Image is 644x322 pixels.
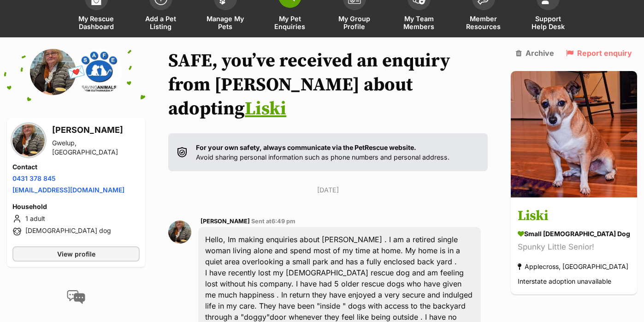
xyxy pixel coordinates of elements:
[12,174,56,182] a: 0431 378 845
[140,15,182,30] span: Add a Pet Listing
[518,229,630,239] div: small [DEMOGRAPHIC_DATA] Dog
[12,226,140,237] li: [DEMOGRAPHIC_DATA] dog
[12,202,140,211] h4: Household
[12,186,124,194] a: [EMAIL_ADDRESS][DOMAIN_NAME]
[518,261,628,273] div: Applecross, [GEOGRAPHIC_DATA]
[251,218,295,225] span: Sent at
[57,249,95,259] span: View profile
[30,49,76,95] img: Claire Dwyer profile pic
[518,241,630,254] div: Spunky Little Senior!
[518,206,630,227] h3: Liski
[12,124,45,156] img: Claire Dwyer profile pic
[516,49,554,57] a: Archive
[566,49,632,57] a: Report enquiry
[527,15,569,30] span: Support Help Desk
[334,15,375,30] span: My Group Profile
[272,218,295,225] span: 6:49 pm
[76,49,122,95] img: SAFE Metro (Saving Animals from Euthanasia) profile pic
[52,138,140,157] div: Gwelup, [GEOGRAPHIC_DATA]
[12,213,140,224] li: 1 adult
[245,97,286,120] a: Liski
[12,246,140,262] a: View profile
[463,15,504,30] span: Member Resources
[205,15,246,30] span: Manage My Pets
[168,185,488,195] p: [DATE]
[511,71,637,197] img: Liski
[398,15,440,30] span: My Team Members
[52,124,140,137] h3: [PERSON_NAME]
[66,62,87,82] span: 💌
[67,290,85,304] img: conversation-icon-4a6f8262b818ee0b60e3300018af0b2d0b884aa5de6e9bcb8d3d4eeb1a70a7c4.svg
[196,143,449,162] p: Avoid sharing personal information such as phone numbers and personal address.
[511,199,637,295] a: Liski small [DEMOGRAPHIC_DATA] Dog Spunky Little Senior! Applecross, [GEOGRAPHIC_DATA] Interstate...
[168,49,488,121] h1: SAFE, you’ve received an enquiry from [PERSON_NAME] about adopting
[196,143,416,151] strong: For your own safety, always communicate via the PetRescue website.
[518,278,611,286] span: Interstate adoption unavailable
[76,15,117,30] span: My Rescue Dashboard
[12,162,140,172] h4: Contact
[201,218,250,225] span: [PERSON_NAME]
[269,15,311,30] span: My Pet Enquiries
[168,221,191,244] img: Claire Dwyer profile pic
